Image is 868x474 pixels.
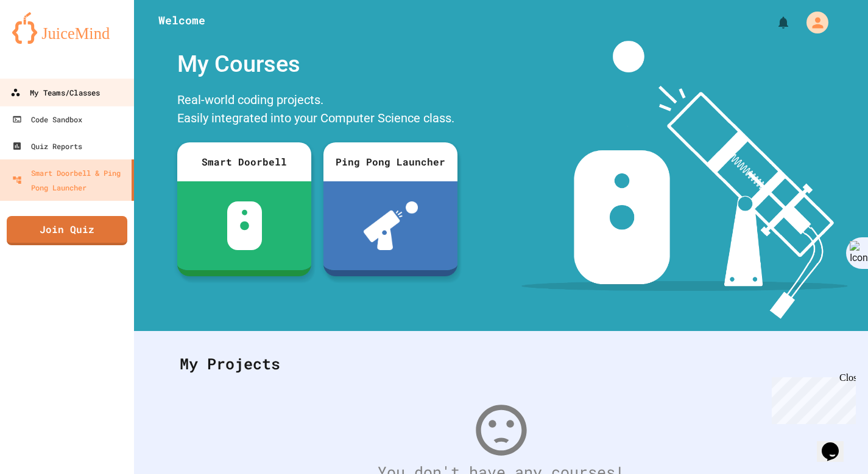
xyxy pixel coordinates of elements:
[10,85,100,100] div: My Teams/Classes
[323,142,457,181] div: Ping Pong Launcher
[12,166,127,195] div: Smart Doorbell & Ping Pong Launcher
[171,41,464,88] div: My Courses
[227,201,262,250] img: sdb-white.svg
[171,88,464,133] div: Real-world coding projects. Easily integrated into your Computer Science class.
[364,201,418,250] img: ppl-with-ball.png
[177,142,311,181] div: Smart Doorbell
[5,5,84,77] div: Chat with us now!Close
[168,340,834,388] div: My Projects
[794,9,831,37] div: My Account
[12,112,82,127] div: Code Sandbox
[12,12,122,44] img: logo-orange.svg
[12,139,82,153] div: Quiz Reports
[7,216,127,245] a: Join Quiz
[817,425,856,462] iframe: chat widget
[521,41,848,319] img: banner-image-my-projects.png
[753,12,794,33] div: My Notifications
[767,372,856,424] iframe: chat widget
